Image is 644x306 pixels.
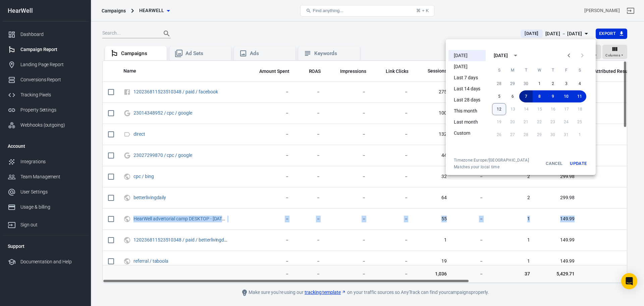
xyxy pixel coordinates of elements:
[520,63,532,77] span: Tuesday
[506,78,519,90] button: 29
[562,49,576,62] button: Previous month
[448,50,486,61] li: [DATE]
[448,72,486,83] li: Last 7 days
[494,52,508,59] div: [DATE]
[543,158,565,170] button: Cancel
[506,63,519,77] span: Monday
[506,90,519,102] button: 6
[448,61,486,72] li: [DATE]
[519,90,533,102] button: 7
[510,50,521,61] button: calendar view is open, switch to year view
[560,63,572,77] span: Friday
[547,63,559,77] span: Thursday
[492,103,506,115] button: 12
[454,164,529,170] span: Matches your local time
[454,158,529,163] div: Timezone: Europe/[GEOGRAPHIC_DATA]
[519,78,533,90] button: 30
[568,158,589,170] button: Update
[559,90,573,102] button: 10
[448,83,486,94] li: Last 14 days
[573,78,586,90] button: 4
[533,78,546,90] button: 1
[573,90,586,102] button: 11
[448,94,486,105] li: Last 28 days
[448,117,486,128] li: Last month
[448,105,486,117] li: This month
[533,63,545,77] span: Wednesday
[448,128,486,139] li: Custom
[559,78,573,90] button: 3
[574,63,586,77] span: Saturday
[492,78,506,90] button: 28
[533,90,546,102] button: 8
[492,90,506,102] button: 5
[546,90,559,102] button: 9
[493,63,505,77] span: Sunday
[621,273,637,289] div: Open Intercom Messenger
[546,78,559,90] button: 2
